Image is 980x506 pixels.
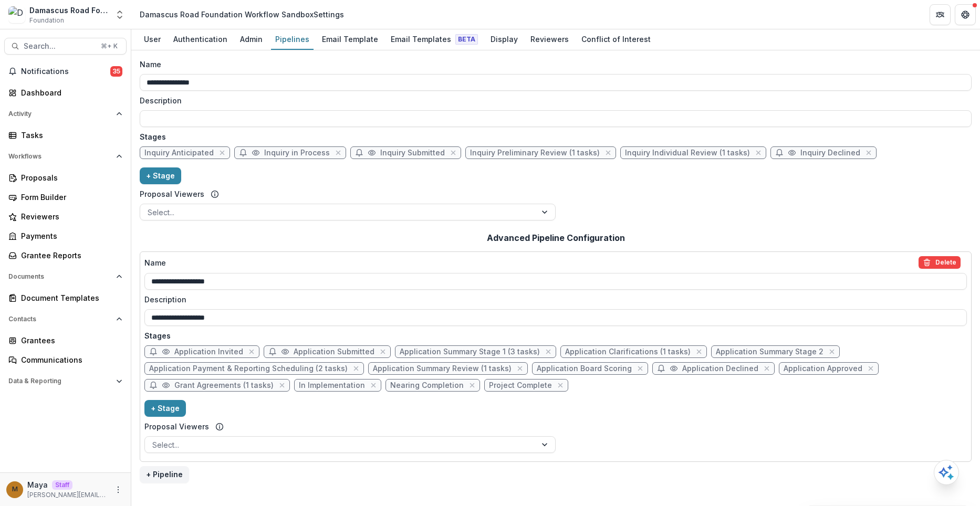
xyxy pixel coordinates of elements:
span: Inquiry in Process [264,149,330,157]
a: Admin [236,29,267,50]
div: Email Template [318,31,382,47]
button: Get Help [955,4,976,25]
button: close [368,380,379,391]
div: ⌘ + K [99,40,120,52]
button: Search... [4,38,127,55]
button: Open Data & Reporting [4,373,127,389]
div: Proposals [21,172,118,183]
button: close [753,147,764,158]
button: close [351,363,361,374]
div: Damascus Road Foundation Workflow Sandbox [29,5,108,16]
span: Application Payment & Reporting Scheduling (2 tasks) [149,364,348,373]
nav: breadcrumb [135,7,348,22]
div: Damascus Road Foundation Workflow Sandbox Settings [140,9,344,20]
button: Open Workflows [4,148,127,165]
span: Workflows [8,153,112,160]
button: close [863,147,874,158]
div: User [140,31,165,47]
p: Maya [27,479,48,490]
button: + Stage [144,400,186,417]
a: Grantees [4,332,127,349]
button: delete [919,256,961,269]
button: close [467,380,477,391]
p: Stages [140,131,972,142]
button: Open Activity [4,106,127,122]
span: In Implementation [299,381,365,390]
span: Application Submitted [294,347,374,356]
p: Name [144,257,166,268]
span: Inquiry Preliminary Review (1 tasks) [470,149,600,157]
span: Application Summary Review (1 tasks) [373,364,512,373]
button: Open AI Assistant [934,460,959,485]
div: Form Builder [21,192,118,203]
div: Grantees [21,335,118,346]
button: Open Documents [4,268,127,285]
span: Contacts [8,315,112,323]
a: Payments [4,227,127,245]
div: Payments [21,230,118,241]
div: Reviewers [526,31,573,47]
button: close [246,346,257,357]
button: close [866,363,876,374]
span: Beta [455,34,478,45]
p: Name [140,59,161,70]
div: Conflict of Interest [577,31,655,47]
span: Search... [24,42,95,51]
a: Email Templates Beta [387,29,482,50]
div: Communications [21,354,118,365]
span: Grant Agreements (1 tasks) [174,381,274,390]
button: close [217,147,227,158]
label: Description [140,95,965,106]
a: Conflict of Interest [577,29,655,50]
div: Tasks [21,130,118,141]
span: Inquiry Anticipated [144,149,214,157]
a: Tasks [4,126,127,144]
div: Maya [12,486,18,493]
button: close [515,363,525,374]
span: Application Summary Stage 2 [716,347,823,356]
button: + Pipeline [140,466,189,483]
p: Staff [52,480,72,490]
a: Grantee Reports [4,247,127,264]
div: Pipelines [271,31,314,47]
button: Open Contacts [4,311,127,328]
span: Foundation [29,16,64,25]
span: Inquiry Declined [800,149,860,157]
a: Dashboard [4,84,127,101]
button: close [555,380,566,391]
span: Notifications [21,67,110,76]
a: Document Templates [4,289,127,307]
label: Proposal Viewers [144,421,209,432]
button: close [277,380,287,391]
span: Application Invited [174,347,243,356]
a: User [140,29,165,50]
p: Stages [144,330,967,341]
a: Display [486,29,522,50]
div: Reviewers [21,211,118,222]
a: Authentication [169,29,232,50]
div: Dashboard [21,87,118,98]
button: Notifications35 [4,63,127,80]
a: Reviewers [4,208,127,225]
button: close [333,147,343,158]
p: [PERSON_NAME][EMAIL_ADDRESS][DOMAIN_NAME] [27,490,108,500]
span: Project Complete [489,381,552,390]
button: close [603,147,613,158]
button: + Stage [140,167,181,184]
button: close [635,363,645,374]
a: Communications [4,351,127,368]
span: Application Board Scoring [537,364,632,373]
button: Partners [930,4,951,25]
button: close [543,346,554,357]
button: More [112,483,124,496]
img: Damascus Road Foundation Workflow Sandbox [8,6,25,23]
a: Email Template [318,29,382,50]
a: Reviewers [526,29,573,50]
span: Application Approved [784,364,862,373]
span: 35 [110,66,122,77]
button: close [378,346,388,357]
span: Inquiry Individual Review (1 tasks) [625,149,750,157]
div: Document Templates [21,292,118,303]
span: Data & Reporting [8,377,112,385]
a: Form Builder [4,188,127,206]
